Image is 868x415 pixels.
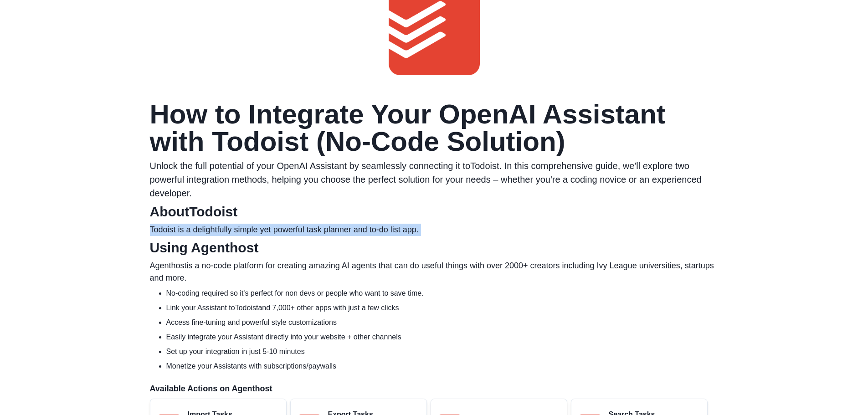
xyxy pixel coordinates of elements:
li: No-coding required so it's perfect for non devs or people who want to save time. [166,288,719,299]
p: Todoist is a delightfully simple yet powerful task planner and to-do list app. [150,224,719,236]
li: Monetize your Assistants with subscriptions/paywalls [166,361,719,372]
h1: How to Integrate Your OpenAI Assistant with Todoist (No-Code Solution) [150,101,719,155]
p: Unlock the full potential of your OpenAI Assistant by seamlessly connecting it to Todoist . In th... [150,159,719,200]
h2: Using Agenthost [150,240,719,256]
li: Link your Assistant to Todoist and 7,000+ other apps with just a few clicks [166,302,719,313]
a: Agenthost [150,261,187,270]
p: Available Actions on Agenthost [150,383,719,395]
li: Set up your integration in just 5-10 minutes [166,346,719,357]
h2: About Todoist [150,204,719,220]
li: Access fine-tuning and powerful style customizations [166,317,719,328]
p: is a no-code platform for creating amazing AI agents that can do useful things with over 2000+ cr... [150,260,719,284]
li: Easily integrate your Assistant directly into your website + other channels [166,332,719,343]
